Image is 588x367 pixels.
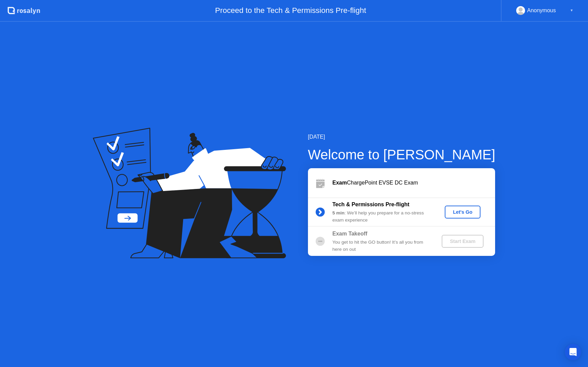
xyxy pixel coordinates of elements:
[332,231,367,237] b: Exam Takeoff
[332,179,495,187] div: ChargePoint EVSE DC Exam
[308,133,495,141] div: [DATE]
[332,180,347,186] b: Exam
[332,239,430,253] div: You get to hit the GO button! It’s all you from here on out
[332,202,409,207] b: Tech & Permissions Pre-flight
[445,206,480,219] button: Let's Go
[442,235,484,248] button: Start Exam
[332,210,430,224] div: : We’ll help you prepare for a no-stress exam experience
[444,239,481,244] div: Start Exam
[570,6,573,15] div: ▼
[308,144,495,165] div: Welcome to [PERSON_NAME]
[447,209,478,215] div: Let's Go
[332,210,345,215] b: 5 min
[565,344,581,360] div: Open Intercom Messenger
[527,6,556,15] div: Anonymous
